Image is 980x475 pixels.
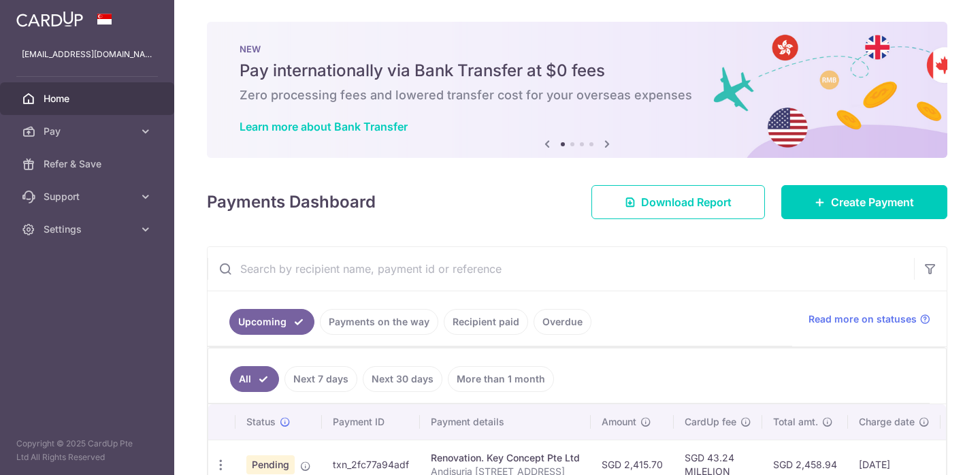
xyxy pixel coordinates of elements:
div: Renovation. Key Concept Pte Ltd [431,451,580,465]
span: Refer & Save [44,157,133,171]
span: Home [44,92,133,105]
img: Bank transfer banner [207,22,947,158]
p: NEW [240,44,915,54]
a: All [230,366,279,392]
th: Payment details [420,404,591,440]
a: Upcoming [229,309,314,335]
h5: Pay internationally via Bank Transfer at $0 fees [240,60,915,82]
a: Next 30 days [363,366,442,392]
span: Pay [44,125,133,138]
a: Create Payment [781,185,947,219]
span: Pending [246,455,295,474]
th: Payment ID [322,404,420,440]
a: Download Report [591,185,765,219]
span: Read more on statuses [808,312,917,326]
h6: Zero processing fees and lowered transfer cost for your overseas expenses [240,87,915,103]
a: More than 1 month [448,366,554,392]
span: Support [44,190,133,203]
span: Charge date [859,415,915,429]
span: Download Report [641,194,732,210]
span: Status [246,415,276,429]
span: Settings [44,223,133,236]
h4: Payments Dashboard [207,190,376,214]
iframe: Opens a widget where you can find more information [892,434,966,468]
a: Recipient paid [444,309,528,335]
span: Total amt. [773,415,818,429]
a: Read more on statuses [808,312,930,326]
a: Payments on the way [320,309,438,335]
span: Create Payment [831,194,914,210]
a: Learn more about Bank Transfer [240,120,408,133]
img: CardUp [16,11,83,27]
a: Overdue [534,309,591,335]
span: Amount [602,415,636,429]
p: [EMAIL_ADDRESS][DOMAIN_NAME] [22,48,152,61]
a: Next 7 days [284,366,357,392]
span: CardUp fee [685,415,736,429]
input: Search by recipient name, payment id or reference [208,247,914,291]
